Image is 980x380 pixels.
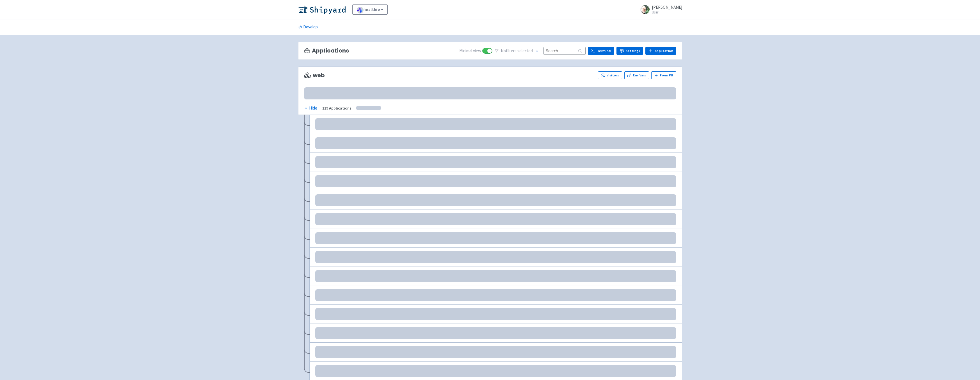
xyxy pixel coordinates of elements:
[352,4,388,15] a: healthie
[543,47,586,54] input: Search...
[588,47,614,55] a: Terminal
[298,19,318,35] a: Develop
[637,5,682,14] a: [PERSON_NAME] User
[517,48,533,53] span: selected
[652,10,682,14] small: User
[624,71,649,79] a: Env Vars
[598,71,622,79] a: Visitors
[304,105,318,112] button: Hide
[616,47,643,55] a: Settings
[298,5,346,14] img: Shipyard logo
[322,105,351,112] div: 119 Applications
[652,4,682,10] span: [PERSON_NAME]
[304,47,349,54] h3: Applications
[645,47,676,55] a: Application
[459,48,481,54] span: Minimal view
[651,71,676,79] button: From PR
[304,105,317,112] div: Hide
[304,72,325,79] span: web
[501,48,533,54] span: No filter s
